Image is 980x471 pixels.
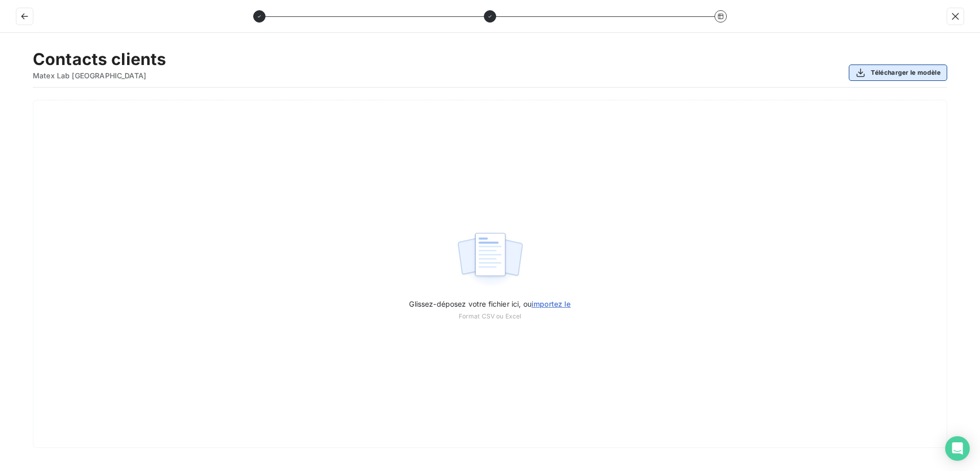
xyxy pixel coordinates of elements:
div: Open Intercom Messenger [945,436,970,461]
img: illustration [456,227,524,292]
span: Glissez-déposez votre fichier ici, ou [409,299,570,308]
span: importez le [532,299,571,308]
button: Télécharger le modèle [849,65,947,81]
span: Format CSV ou Excel [459,312,522,321]
h2: Contacts clients [33,49,166,70]
span: Matex Lab [GEOGRAPHIC_DATA] [33,71,166,81]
